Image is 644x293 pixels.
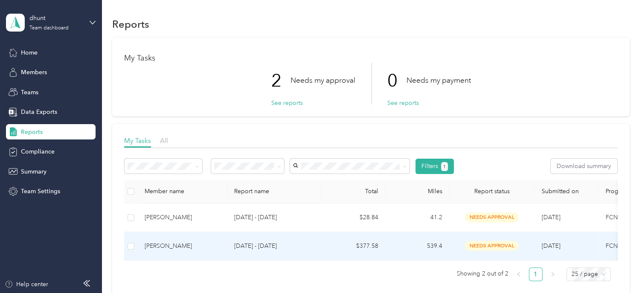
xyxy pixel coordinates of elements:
div: Total [328,188,378,195]
span: All [160,136,168,145]
button: right [546,267,560,281]
td: $28.84 [321,203,385,232]
div: dhunt [29,14,83,23]
span: Teams [21,88,38,97]
button: Download summary [551,159,617,174]
h1: Reports [112,20,149,29]
span: Data Exports [21,107,57,116]
button: See reports [387,99,418,107]
th: Member name [138,180,227,203]
p: Needs my approval [290,75,355,86]
span: needs approval [465,212,519,222]
span: My Tasks [124,136,151,145]
span: Report status [456,188,528,195]
span: Showing 2 out of 2 [457,267,508,280]
span: needs approval [465,241,519,251]
span: left [516,272,521,277]
li: Previous Page [512,267,525,281]
span: 25 / page [571,268,606,281]
td: 539.4 [385,232,449,261]
span: Reports [21,128,43,136]
td: $377.58 [321,232,385,261]
li: 1 [529,267,542,281]
span: Home [21,48,38,57]
th: Report name [227,180,321,203]
span: [DATE] [541,214,560,221]
span: Members [21,68,47,77]
div: [PERSON_NAME] [145,213,220,222]
div: Member name [145,188,220,195]
td: 41.2 [385,203,449,232]
span: Compliance [21,147,55,156]
th: Submitted on [534,180,598,203]
button: Help center [5,280,48,289]
div: Team dashboard [29,26,69,31]
button: Filters1 [415,159,454,174]
li: Next Page [546,267,560,281]
span: Summary [21,167,46,176]
p: [DATE] - [DATE] [234,241,314,251]
div: Page Size [566,267,611,281]
p: 2 [271,63,290,99]
h1: My Tasks [124,54,617,63]
span: Team Settings [21,187,60,196]
a: 1 [529,268,542,281]
p: Needs my payment [406,75,470,86]
div: Miles [392,188,442,195]
button: See reports [271,99,302,107]
button: 1 [441,162,448,171]
div: [PERSON_NAME] [145,241,220,251]
iframe: Everlance-gr Chat Button Frame [596,245,644,293]
span: 1 [443,163,446,171]
button: left [512,267,525,281]
p: [DATE] - [DATE] [234,213,314,222]
p: 0 [387,63,406,99]
span: right [550,272,555,277]
span: [DATE] [541,242,560,249]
